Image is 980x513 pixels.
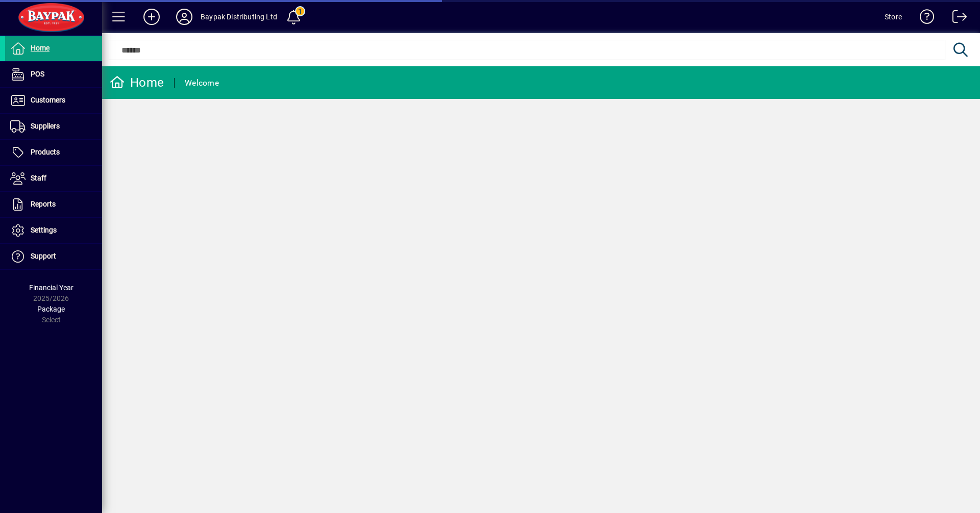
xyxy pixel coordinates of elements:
[110,74,164,91] div: Home
[5,166,102,191] a: Staff
[945,2,967,35] a: Logout
[29,284,73,292] span: Financial Year
[31,148,60,156] span: Products
[31,174,46,182] span: Staff
[31,44,50,52] span: Home
[201,9,277,25] div: Baypak Distributing Ltd
[912,2,935,35] a: Knowledge Base
[5,140,102,165] a: Products
[185,75,219,91] div: Welcome
[885,9,902,25] div: Store
[5,62,102,87] a: POS
[5,114,102,139] a: Suppliers
[5,218,102,243] a: Settings
[5,244,102,269] a: Support
[31,200,56,208] span: Reports
[31,252,56,260] span: Support
[31,96,65,104] span: Customers
[37,305,65,313] span: Package
[5,88,102,113] a: Customers
[31,226,57,234] span: Settings
[168,8,201,26] button: Profile
[5,192,102,217] a: Reports
[31,70,44,78] span: POS
[135,8,168,26] button: Add
[31,122,60,130] span: Suppliers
